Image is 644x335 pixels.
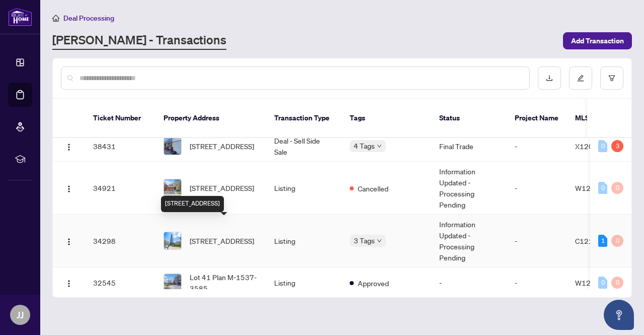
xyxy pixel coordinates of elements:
[61,180,77,196] button: Logo
[577,75,584,82] span: edit
[61,275,77,291] button: Logo
[164,179,181,196] img: thumbnail-img
[431,267,507,298] td: -
[85,267,155,298] td: 32545
[65,238,73,246] img: Logo
[61,233,77,249] button: Logo
[164,138,181,155] img: thumbnail-img
[598,235,607,247] div: 1
[266,131,342,162] td: Deal - Sell Side Sale
[358,183,388,194] span: Cancelled
[63,14,114,23] span: Deal Processing
[611,235,623,247] div: 0
[604,300,634,330] button: Open asap
[52,32,226,50] a: [PERSON_NAME] - Transactions
[598,182,607,194] div: 0
[431,131,507,162] td: Final Trade
[161,196,224,212] div: [STREET_ADDRESS]
[164,232,181,249] img: thumbnail-img
[431,162,507,215] td: Information Updated - Processing Pending
[190,182,254,193] span: [STREET_ADDRESS]
[567,99,627,138] th: MLS #
[164,274,181,291] img: thumbnail-img
[507,215,567,267] td: -
[342,99,431,138] th: Tags
[190,272,258,294] span: Lot 41 Plan M-1537-3585 [STREET_ADDRESS]
[377,238,382,243] span: down
[431,215,507,267] td: Information Updated - Processing Pending
[598,140,607,152] div: 0
[85,99,155,138] th: Ticket Number
[507,162,567,215] td: -
[65,185,73,193] img: Logo
[575,142,616,151] span: X12016195
[266,162,342,215] td: Listing
[266,267,342,298] td: Listing
[608,75,615,82] span: filter
[85,131,155,162] td: 38431
[569,66,592,90] button: edit
[575,278,618,287] span: W12106025
[538,66,561,90] button: download
[190,141,254,152] span: [STREET_ADDRESS]
[611,277,623,289] div: 0
[431,99,507,138] th: Status
[354,140,375,152] span: 4 Tags
[17,308,24,322] span: JJ
[571,33,624,49] span: Add Transaction
[611,182,623,194] div: 0
[507,131,567,162] td: -
[266,99,342,138] th: Transaction Type
[546,75,553,82] span: download
[377,144,382,149] span: down
[358,278,389,289] span: Approved
[600,66,623,90] button: filter
[52,15,59,22] span: home
[598,277,607,289] div: 0
[611,140,623,152] div: 3
[155,99,266,138] th: Property Address
[507,99,567,138] th: Project Name
[507,267,567,298] td: -
[354,235,375,246] span: 3 Tags
[61,138,77,154] button: Logo
[190,235,254,246] span: [STREET_ADDRESS]
[65,143,73,151] img: Logo
[563,32,632,49] button: Add Transaction
[65,280,73,288] img: Logo
[85,162,155,215] td: 34921
[8,8,32,26] img: logo
[575,183,618,192] span: W12143706
[85,215,155,267] td: 34298
[575,236,616,245] span: C12136978
[266,215,342,267] td: Listing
